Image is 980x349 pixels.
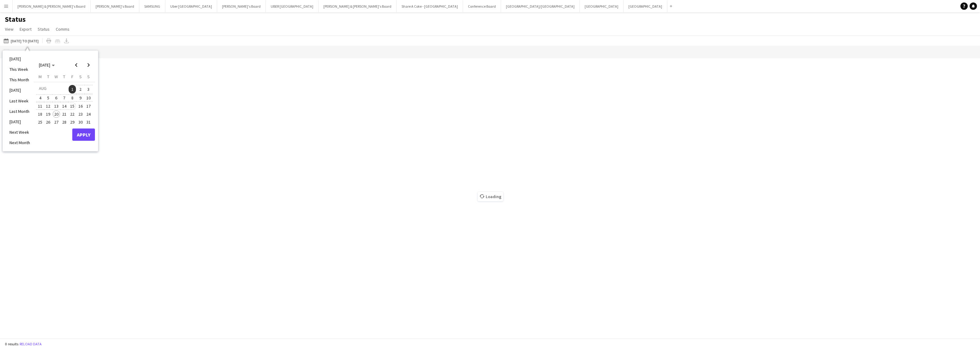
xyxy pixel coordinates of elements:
[45,119,52,126] span: 26
[45,110,52,118] span: 19
[6,117,34,127] li: [DATE]
[397,0,463,12] button: Share A Coke - [GEOGRAPHIC_DATA]
[165,0,217,12] button: Uber [GEOGRAPHIC_DATA]
[44,102,52,110] button: 12-08-2025
[82,59,95,71] button: Next month
[36,102,44,110] button: 11-08-2025
[52,110,60,118] button: 20-08-2025
[77,94,84,102] span: 9
[2,37,40,44] button: [DATE] to [DATE]
[47,74,49,79] span: T
[35,25,52,33] a: Status
[85,110,92,118] button: 24-08-2025
[501,0,580,12] button: [GEOGRAPHIC_DATA]/[GEOGRAPHIC_DATA]
[61,94,68,102] span: 7
[85,85,92,94] span: 3
[76,94,84,102] button: 09-08-2025
[36,119,44,126] span: 25
[77,102,84,110] span: 16
[6,54,34,64] li: [DATE]
[60,118,68,126] button: 28-08-2025
[44,94,52,102] button: 05-08-2025
[68,84,76,94] button: 01-08-2025
[91,0,139,12] button: [PERSON_NAME]'s Board
[580,0,624,12] button: [GEOGRAPHIC_DATA]
[76,110,84,118] button: 23-08-2025
[85,94,92,102] button: 10-08-2025
[53,94,60,102] span: 6
[69,119,76,126] span: 29
[69,110,76,118] span: 22
[77,119,84,126] span: 30
[68,118,76,126] button: 29-08-2025
[36,94,44,102] span: 4
[53,119,60,126] span: 27
[36,110,44,118] button: 18-08-2025
[69,94,76,102] span: 8
[68,102,76,110] button: 15-08-2025
[139,0,165,12] button: SAMSUNG
[6,96,34,106] li: Last Week
[5,26,13,32] span: View
[39,62,50,68] span: [DATE]
[55,74,58,79] span: W
[53,25,72,33] a: Comms
[77,110,84,118] span: 23
[52,102,60,110] button: 13-08-2025
[85,110,92,118] span: 24
[18,341,43,347] button: Reload data
[20,26,32,32] span: Export
[87,74,90,79] span: S
[6,85,34,95] li: [DATE]
[36,118,44,126] button: 25-08-2025
[624,0,667,12] button: [GEOGRAPHIC_DATA]
[76,118,84,126] button: 30-08-2025
[6,127,34,137] li: Next Week
[60,102,68,110] button: 14-08-2025
[77,85,84,94] span: 2
[85,102,92,110] span: 17
[68,110,76,118] button: 22-08-2025
[85,118,92,126] button: 31-08-2025
[85,102,92,110] button: 17-08-2025
[6,64,34,75] li: This Week
[60,94,68,102] button: 07-08-2025
[61,110,68,118] span: 21
[2,25,16,33] a: View
[6,106,34,117] li: Last Month
[36,102,44,110] span: 11
[68,94,76,102] button: 08-08-2025
[53,110,60,118] span: 20
[318,0,397,12] button: [PERSON_NAME] & [PERSON_NAME]'s Board
[45,94,52,102] span: 5
[478,192,503,201] span: Loading
[44,118,52,126] button: 26-08-2025
[60,110,68,118] button: 21-08-2025
[71,74,73,79] span: F
[36,110,44,118] span: 18
[63,74,65,79] span: T
[61,119,68,126] span: 28
[52,94,60,102] button: 06-08-2025
[69,102,76,110] span: 15
[69,85,76,94] span: 1
[76,84,84,94] button: 02-08-2025
[36,84,68,94] td: AUG
[52,118,60,126] button: 27-08-2025
[266,0,318,12] button: UBER [GEOGRAPHIC_DATA]
[6,137,34,148] li: Next Month
[45,102,52,110] span: 12
[56,26,70,32] span: Comms
[85,94,92,102] span: 10
[85,84,92,94] button: 03-08-2025
[44,110,52,118] button: 19-08-2025
[463,0,501,12] button: Conference Board
[53,102,60,110] span: 13
[13,0,91,12] button: [PERSON_NAME] & [PERSON_NAME]'s Board
[85,119,92,126] span: 31
[72,128,95,141] button: Apply
[70,59,82,71] button: Previous month
[79,74,82,79] span: S
[76,102,84,110] button: 16-08-2025
[39,74,42,79] span: M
